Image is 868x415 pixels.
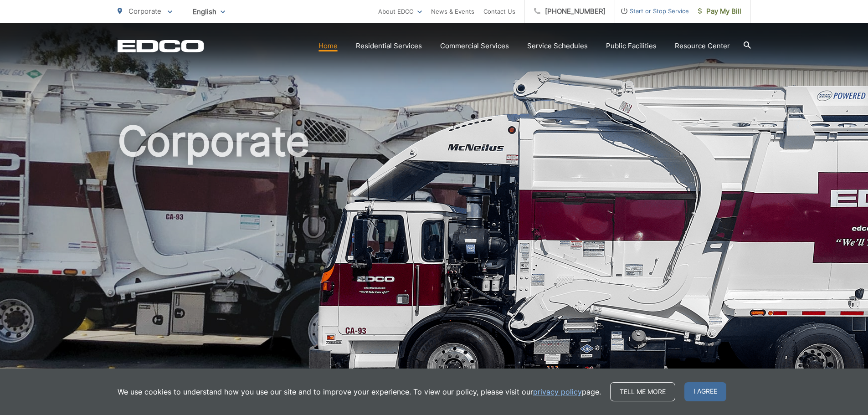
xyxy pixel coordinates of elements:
a: Public Facilities [606,41,657,51]
span: English [186,4,232,20]
a: Service Schedules [527,41,588,51]
h1: Corporate [118,118,751,407]
a: News & Events [431,6,474,17]
a: Commercial Services [440,41,509,51]
a: Resource Center [675,41,730,51]
span: Corporate [128,7,161,15]
a: Tell me more [610,382,675,401]
a: Residential Services [356,41,422,51]
span: I agree [684,382,726,401]
a: About EDCO [378,6,422,17]
a: Contact Us [483,6,515,17]
a: privacy policy [533,386,582,397]
a: Home [318,41,338,51]
p: We use cookies to understand how you use our site and to improve your experience. To view our pol... [118,386,601,397]
span: Pay My Bill [698,6,741,17]
a: EDCD logo. Return to the homepage. [118,40,204,52]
